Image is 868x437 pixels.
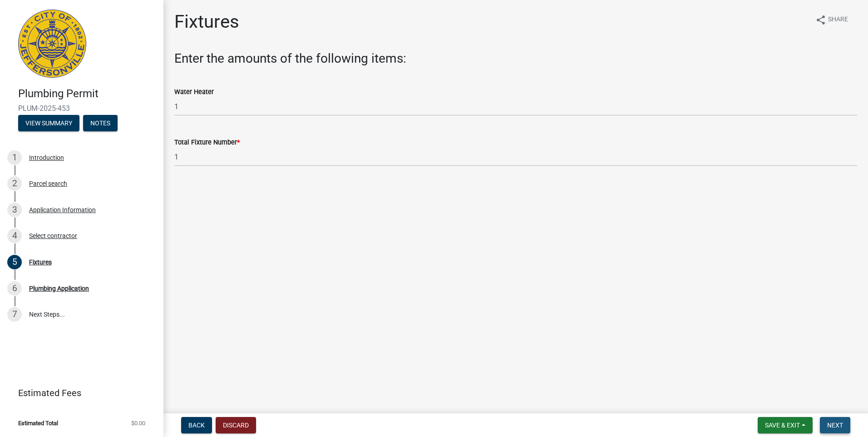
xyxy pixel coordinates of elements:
div: Select contractor [29,233,77,239]
div: 4 [7,228,22,243]
div: 5 [7,255,22,269]
span: Save & Exit [765,422,800,429]
button: shareShare [808,11,855,29]
div: Fixtures [29,259,52,265]
button: View Summary [18,115,79,131]
span: PLUM-2025-453 [18,104,145,113]
h4: Plumbing Permit [18,87,156,100]
div: 2 [7,176,22,191]
div: Application Information [29,207,96,213]
button: Next [820,417,850,433]
button: Notes [83,115,118,131]
div: 6 [7,281,22,296]
div: 7 [7,307,22,322]
div: 1 [7,150,22,165]
div: Introduction [29,154,64,161]
h1: Fixtures [174,11,239,33]
span: $0.00 [131,420,145,426]
span: Back [188,422,205,429]
h3: Enter the amounts of the following items: [174,51,857,66]
button: Back [181,417,212,433]
wm-modal-confirm: Summary [18,120,79,127]
span: Next [827,422,843,429]
a: Estimated Fees [7,384,149,402]
span: Share [828,15,848,25]
label: Total Fixture Number [174,139,240,146]
div: Parcel search [29,180,67,187]
div: Plumbing Application [29,285,89,292]
button: Save & Exit [758,417,813,433]
i: share [815,15,826,25]
button: Discard [216,417,256,433]
div: 3 [7,203,22,217]
img: City of Jeffersonville, Indiana [18,10,86,78]
label: Water Heater [174,89,214,95]
wm-modal-confirm: Notes [83,120,118,127]
span: Estimated Total [18,420,58,426]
